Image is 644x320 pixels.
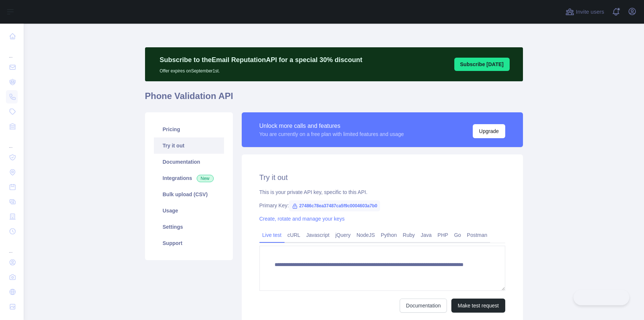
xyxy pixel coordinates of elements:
[303,229,333,241] a: Javascript
[6,135,18,149] div: ...
[6,239,18,254] div: ...
[259,122,404,130] div: Unlock more calls and features
[418,229,435,241] a: Java
[564,6,606,18] button: Invite users
[289,200,380,211] span: 27486c78ea37487ca5f9c0004603a7b0
[154,202,224,219] a: Usage
[435,229,451,241] a: PHP
[154,154,224,170] a: Documentation
[576,8,604,16] span: Invite users
[259,172,505,183] h2: Try it out
[378,229,400,241] a: Python
[259,202,505,209] div: Primary Key:
[400,299,447,313] a: Documentation
[464,229,490,241] a: Postman
[154,170,224,186] a: Integrations New
[285,229,303,241] a: cURL
[473,124,505,138] button: Upgrade
[259,216,345,222] a: Create, rotate and manage your keys
[154,137,224,154] a: Try it out
[451,299,505,313] button: Make test request
[145,90,523,108] h1: Phone Validation API
[154,219,224,235] a: Settings
[400,229,418,241] a: Ruby
[333,229,354,241] a: jQuery
[154,186,224,202] a: Bulk upload (CSV)
[259,188,505,196] div: This is your private API key, specific to this API.
[160,55,362,65] p: Subscribe to the Email Reputation API for a special 30 % discount
[197,175,214,182] span: New
[160,65,362,74] p: Offer expires on September 1st.
[354,229,378,241] a: NodeJS
[574,290,629,305] iframe: Toggle Customer Support
[154,235,224,251] a: Support
[259,229,285,241] a: Live test
[454,58,510,71] button: Subscribe [DATE]
[6,44,18,59] div: ...
[154,121,224,137] a: Pricing
[259,130,404,138] div: You are currently on a free plan with limited features and usage
[451,229,464,241] a: Go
